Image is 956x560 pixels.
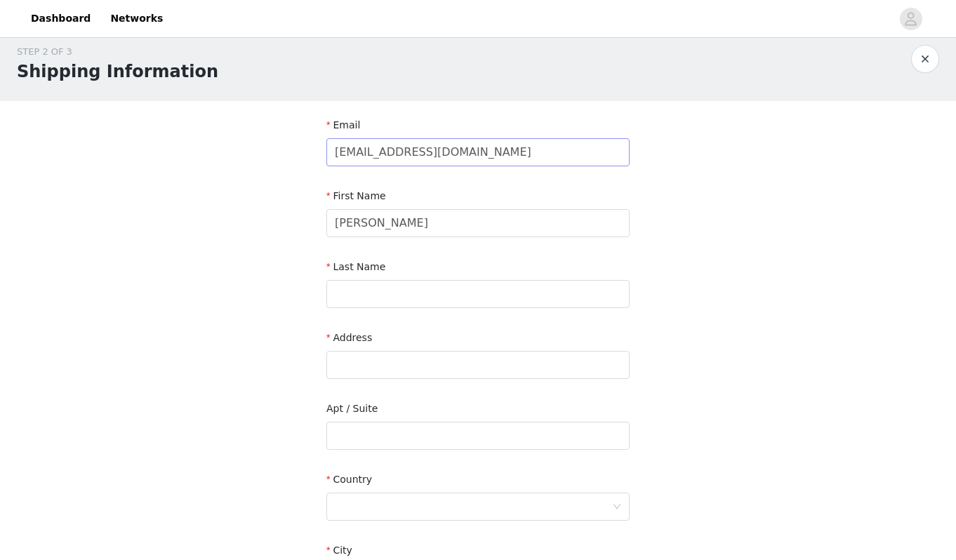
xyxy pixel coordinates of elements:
div: STEP 2 OF 3 [17,45,218,59]
i: icon: down [613,502,621,512]
div: avatar [904,8,917,30]
label: Apt / Suite [326,403,378,414]
label: Last Name [326,261,385,272]
a: Dashboard [22,3,99,34]
label: Address [326,332,372,343]
label: City [326,545,352,556]
h1: Shipping Information [17,59,218,84]
label: First Name [326,190,386,201]
label: Email [326,119,360,131]
label: Country [326,474,372,485]
a: Networks [102,3,171,34]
